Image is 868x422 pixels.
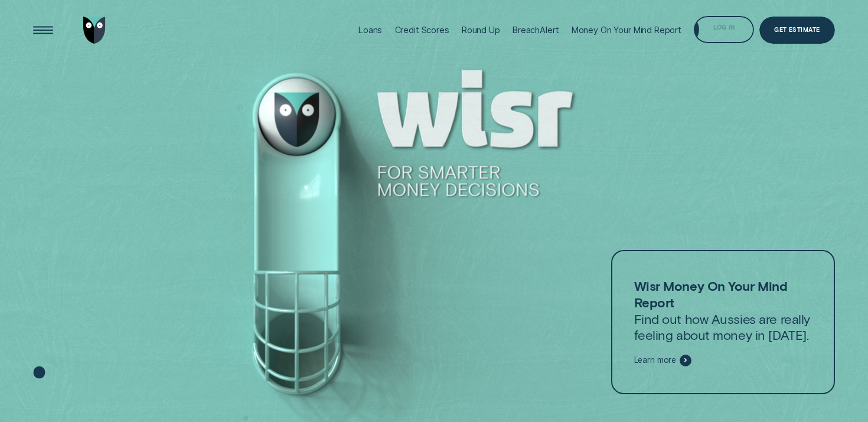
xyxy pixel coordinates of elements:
div: Money On Your Mind Report [572,25,681,35]
button: Open Menu [30,17,57,44]
div: BreachAlert [513,25,559,35]
a: Wisr Money On Your Mind ReportFind out how Aussies are really feeling about money in [DATE].Learn... [611,250,835,394]
img: Wisr [83,17,106,44]
button: Log in [694,16,754,43]
p: Find out how Aussies are really feeling about money in [DATE]. [634,278,812,343]
strong: Wisr Money On Your Mind Report [634,278,788,310]
div: Round Up [462,25,500,35]
div: Credit Scores [395,25,449,35]
a: Get Estimate [759,17,835,44]
span: Learn more [634,355,677,365]
div: Loans [358,25,382,35]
